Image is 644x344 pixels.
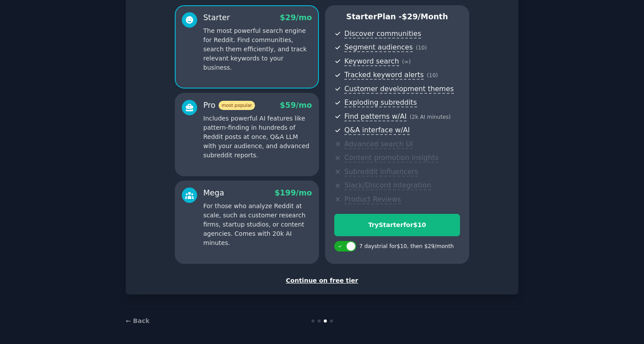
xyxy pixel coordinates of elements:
span: ( 10 ) [416,45,427,51]
span: Exploding subreddits [344,98,417,107]
span: $ 29 /mo [280,13,312,22]
span: ( 10 ) [427,72,438,78]
div: Starter [203,12,230,23]
p: The most powerful search engine for Reddit. Find communities, search them efficiently, and track ... [203,26,312,72]
span: $ 29 /month [402,12,448,21]
div: Mega [203,188,224,199]
span: Slack/Discord integration [344,181,431,190]
span: Advanced search UI [344,140,413,149]
span: Q&A interface w/AI [344,126,410,135]
span: Content promotion insights [344,153,439,163]
button: TryStarterfor$10 [334,214,460,236]
span: ( ∞ ) [402,59,411,65]
div: 7 days trial for $10 , then $ 29 /month [359,243,454,251]
span: Discover communities [344,29,421,39]
p: Starter Plan - [334,11,460,22]
span: Keyword search [344,57,399,66]
a: ← Back [126,317,149,324]
span: ( 2k AI minutes ) [410,114,451,120]
span: Find patterns w/AI [344,112,407,121]
p: For those who analyze Reddit at scale, such as customer research firms, startup studios, or conte... [203,202,312,248]
span: Product Reviews [344,195,401,204]
div: Try Starter for $10 [335,220,460,230]
span: most popular [219,101,255,110]
div: Continue on free tier [135,276,509,285]
span: $ 199 /mo [275,188,312,197]
span: $ 59 /mo [280,101,312,110]
div: Pro [203,100,255,111]
span: Subreddit influencers [344,167,418,177]
span: Tracked keyword alerts [344,71,424,80]
span: Segment audiences [344,43,413,52]
p: Includes powerful AI features like pattern-finding in hundreds of Reddit posts at once, Q&A LLM w... [203,114,312,160]
span: Customer development themes [344,85,454,94]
